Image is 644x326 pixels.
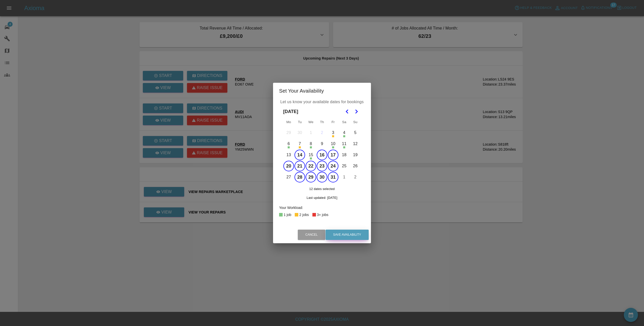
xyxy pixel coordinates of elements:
button: Friday, October 3rd, 2025 [328,127,338,138]
button: Wednesday, October 22nd, 2025, selected [306,161,316,171]
table: October 2025 [283,117,361,183]
button: Save Availability [326,230,369,240]
button: Sunday, October 19th, 2025 [350,150,361,160]
button: Saturday, October 25th, 2025 [339,161,350,171]
button: Monday, October 27th, 2025 [283,172,294,182]
div: 1 job [284,212,291,218]
button: Thursday, October 23rd, 2025, selected [317,161,327,171]
span: 12 dates selected [283,187,361,192]
div: 3+ jobs [317,212,329,218]
th: Wednesday [305,117,316,127]
button: Go to the Previous Month [343,107,352,116]
button: Monday, October 6th, 2025 [283,139,294,149]
span: Last updated: [DATE] [307,196,337,200]
button: Sunday, October 12th, 2025 [350,139,361,149]
span: [DATE] [283,106,298,117]
button: Sunday, November 2nd, 2025 [350,172,361,182]
button: Cancel [298,230,325,240]
button: Monday, September 29th, 2025 [283,127,294,138]
th: Saturday [339,117,350,127]
p: Let us know your available dates for bookings [279,99,365,105]
button: Monday, October 13th, 2025 [283,150,294,160]
button: Sunday, October 26th, 2025 [350,161,361,171]
button: Thursday, October 30th, 2025, selected [317,172,327,182]
button: Wednesday, October 1st, 2025 [306,127,316,138]
div: Your Workload: [279,205,365,211]
button: Tuesday, September 30th, 2025 [294,127,305,138]
button: Friday, October 10th, 2025 [328,139,338,149]
th: Tuesday [294,117,305,127]
button: Sunday, October 5th, 2025 [350,127,361,138]
button: Friday, October 31st, 2025, selected [328,172,338,182]
button: Go to the Next Month [352,107,361,116]
button: Monday, October 20th, 2025, selected [283,161,294,171]
button: Friday, October 17th, 2025, selected [328,150,338,160]
button: Saturday, October 11th, 2025 [339,139,350,149]
div: 2 jobs [299,212,309,218]
button: Tuesday, October 7th, 2025 [294,139,305,149]
th: Friday [328,117,339,127]
th: Thursday [316,117,328,127]
button: Tuesday, October 21st, 2025, selected [294,161,305,171]
h2: Set Your Availability [273,83,371,99]
button: Tuesday, October 28th, 2025, selected [294,172,305,182]
button: Wednesday, October 8th, 2025 [306,139,316,149]
button: Thursday, October 9th, 2025 [317,139,327,149]
button: Today, Thursday, October 2nd, 2025 [317,127,327,138]
button: Saturday, November 1st, 2025 [339,172,350,182]
button: Thursday, October 16th, 2025, selected [317,150,327,160]
button: Wednesday, October 15th, 2025 [306,150,316,160]
th: Sunday [350,117,361,127]
button: Friday, October 24th, 2025, selected [328,161,338,171]
button: Wednesday, October 29th, 2025, selected [306,172,316,182]
button: Saturday, October 4th, 2025 [339,127,350,138]
button: Tuesday, October 14th, 2025, selected [294,150,305,160]
button: Saturday, October 18th, 2025 [339,150,350,160]
th: Monday [283,117,294,127]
